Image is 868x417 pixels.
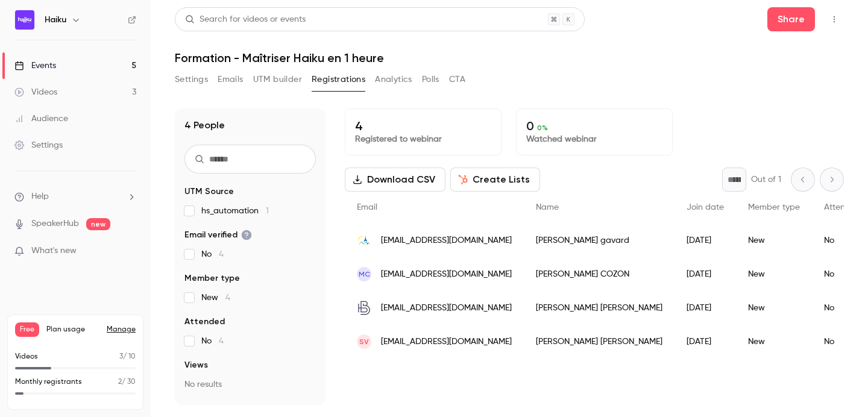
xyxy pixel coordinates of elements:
a: SpeakerHub [31,218,79,230]
div: New [736,325,812,359]
button: CTA [449,70,465,89]
h6: Haiku [45,14,66,26]
button: Share [767,7,815,31]
h1: 4 People [184,118,225,133]
span: New [201,292,230,304]
div: Events [14,60,56,72]
div: [PERSON_NAME] COZON [524,257,675,291]
p: Watched webinar [526,133,662,145]
span: Attended [824,203,861,212]
span: Free [15,322,39,337]
iframe: Noticeable Trigger [122,246,136,257]
p: Videos [15,351,38,362]
span: 4 [219,250,224,259]
span: 4 [225,293,230,302]
p: 0 [526,119,662,133]
img: Haiku [15,10,34,30]
span: 2 [118,378,122,386]
span: UTM Source [184,186,234,198]
span: Views [184,359,208,371]
span: Member type [184,272,240,284]
div: [DATE] [675,325,736,359]
button: UTM builder [253,70,302,89]
span: 0 % [537,124,548,132]
span: No [201,335,224,347]
span: Help [31,190,49,203]
li: help-dropdown-opener [14,190,136,203]
div: [PERSON_NAME] [PERSON_NAME] [524,291,675,325]
p: Out of 1 [751,174,781,186]
div: Settings [14,139,63,151]
img: allaire.fr [357,233,371,248]
button: Emails [218,70,243,89]
button: Analytics [375,70,412,89]
span: [EMAIL_ADDRESS][DOMAIN_NAME] [381,234,512,247]
p: / 30 [118,377,136,387]
div: Search for videos or events [185,13,306,26]
p: Registered to webinar [355,133,491,145]
span: [EMAIL_ADDRESS][DOMAIN_NAME] [381,336,512,348]
span: Join date [687,203,724,212]
span: new [86,218,110,230]
p: 4 [355,119,491,133]
div: New [736,224,812,257]
img: avocats-hbb.fr [357,301,371,315]
span: 4 [219,337,224,345]
p: No results [184,378,316,390]
span: Attended [184,316,225,328]
span: Email verified [184,229,252,241]
p: / 10 [119,351,136,362]
p: Monthly registrants [15,377,82,387]
span: What's new [31,245,77,257]
span: SV [359,336,369,347]
div: [DATE] [675,291,736,325]
span: Plan usage [46,325,99,334]
div: Videos [14,86,57,98]
span: [EMAIL_ADDRESS][DOMAIN_NAME] [381,268,512,281]
span: Member type [748,203,800,212]
button: Registrations [312,70,365,89]
span: [EMAIL_ADDRESS][DOMAIN_NAME] [381,302,512,315]
button: Download CSV [345,168,445,192]
div: [DATE] [675,224,736,257]
span: Name [536,203,559,212]
span: MC [359,269,370,280]
div: New [736,291,812,325]
div: [DATE] [675,257,736,291]
button: Polls [422,70,439,89]
span: 1 [266,207,269,215]
button: Create Lists [450,168,540,192]
span: Referrer [184,403,218,415]
div: New [736,257,812,291]
div: Audience [14,113,68,125]
span: 3 [119,353,123,360]
div: [PERSON_NAME] [PERSON_NAME] [524,325,675,359]
span: No [201,248,224,260]
span: hs_automation [201,205,269,217]
a: Manage [107,325,136,334]
h1: Formation - Maîtriser Haiku en 1 heure [175,51,844,65]
span: Email [357,203,377,212]
div: [PERSON_NAME] gavard [524,224,675,257]
button: Settings [175,70,208,89]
